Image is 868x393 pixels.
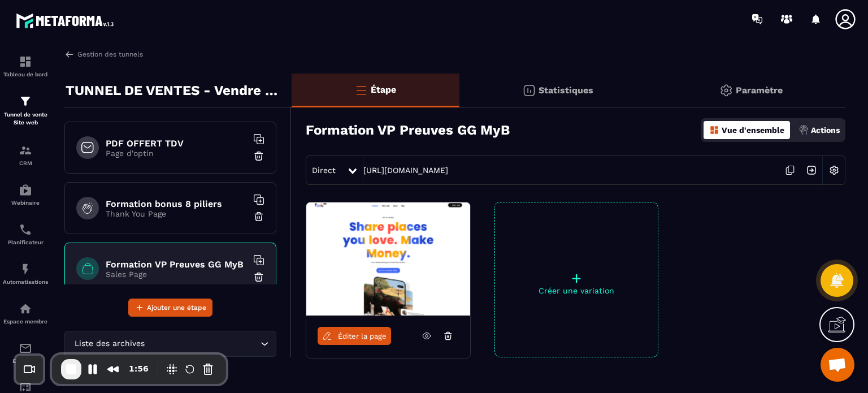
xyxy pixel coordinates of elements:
p: Planificateur [3,239,48,245]
img: stats.20deebd0.svg [522,84,536,97]
a: emailemailE-mailing [3,333,48,373]
img: trash [253,150,264,162]
img: bars-o.4a397970.svg [354,83,368,97]
a: Gestion des tunnels [64,49,143,59]
div: Search for option [64,331,276,357]
img: setting-gr.5f69749f.svg [719,84,733,97]
p: Automatisations [3,279,48,285]
p: Étape [371,84,396,95]
p: Sales Page [106,270,247,279]
img: arrow [64,49,75,59]
a: Éditer la page [318,327,391,345]
img: automations [19,183,32,197]
img: automations [19,262,32,276]
p: Statistiques [539,85,593,96]
span: Direct [312,166,336,175]
button: Ajouter une étape [128,299,212,317]
div: Ouvrir le chat [821,348,854,382]
img: image [306,202,470,316]
input: Search for option [147,338,258,350]
img: trash [253,211,264,222]
img: formation [19,55,32,68]
p: Vue d'ensemble [722,126,784,135]
h6: PDF OFFERT TDV [106,138,247,149]
p: Page d'optin [106,149,247,158]
p: E-mailing [3,358,48,364]
h6: Formation bonus 8 piliers [106,198,247,209]
img: logo [16,10,118,31]
span: Éditer la page [338,332,387,340]
img: trash [253,271,264,283]
p: Actions [811,126,840,135]
span: Ajouter une étape [147,302,206,313]
p: CRM [3,160,48,166]
img: setting-w.858f3a88.svg [823,159,845,181]
p: TUNNEL DE VENTES - Vendre Plus [66,79,283,102]
h3: Formation VP Preuves GG MyB [306,122,510,138]
a: automationsautomationsEspace membre [3,293,48,333]
img: formation [19,144,32,157]
a: automationsautomationsAutomatisations [3,254,48,293]
a: schedulerschedulerPlanificateur [3,214,48,254]
p: Thank You Page [106,209,247,218]
span: Liste des archives [72,338,147,350]
p: Espace membre [3,318,48,325]
a: formationformationCRM [3,135,48,175]
p: Webinaire [3,200,48,206]
img: scheduler [19,223,32,236]
a: [URL][DOMAIN_NAME] [363,166,448,175]
p: Tunnel de vente Site web [3,111,48,127]
img: formation [19,94,32,108]
h6: Formation VP Preuves GG MyB [106,259,247,270]
a: automationsautomationsWebinaire [3,175,48,214]
p: Paramètre [736,85,783,96]
p: Tableau de bord [3,71,48,77]
p: Créer une variation [495,286,658,295]
a: formationformationTunnel de vente Site web [3,86,48,135]
img: automations [19,302,32,316]
a: formationformationTableau de bord [3,46,48,86]
img: arrow-next.bcc2205e.svg [801,159,822,181]
p: + [495,270,658,286]
img: actions.d6e523a2.png [798,125,809,135]
img: dashboard-orange.40269519.svg [709,125,719,135]
img: email [19,342,32,355]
